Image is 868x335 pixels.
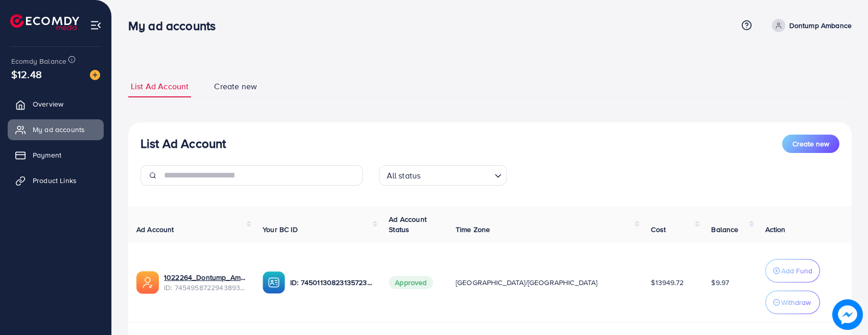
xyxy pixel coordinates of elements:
img: ic-ads-acc.e4c84228.svg [136,271,159,294]
span: [GEOGRAPHIC_DATA]/[GEOGRAPHIC_DATA] [456,277,598,288]
img: image [832,299,863,330]
img: menu [90,19,102,31]
span: $9.97 [711,277,729,288]
button: Withdraw [765,291,820,314]
p: Withdraw [781,296,811,308]
a: 1022264_Dontump_Ambance_1735742847027 [164,272,246,282]
p: Dontump Ambance [789,19,852,32]
span: $13949.72 [651,277,683,288]
span: Product Links [33,175,77,186]
a: My ad accounts [8,119,104,140]
span: My ad accounts [33,124,85,135]
span: Create new [792,139,829,149]
span: Payment [33,150,61,160]
button: Create new [782,135,839,153]
span: Balance [711,224,738,235]
span: Ad Account Status [389,214,427,235]
img: ic-ba-acc.ded83a64.svg [263,271,285,294]
a: Dontump Ambance [768,19,852,32]
span: List Ad Account [131,81,189,92]
span: All status [385,168,423,183]
a: Payment [8,145,104,165]
h3: My ad accounts [128,18,224,33]
span: Action [765,224,786,235]
a: Product Links [8,170,104,191]
span: Create new [214,81,257,92]
input: Search for option [424,166,490,183]
a: Overview [8,94,104,114]
span: Your BC ID [263,224,298,235]
span: Ecomdy Balance [11,56,66,66]
span: Overview [33,99,63,109]
span: Approved [389,276,433,289]
img: image [90,70,100,80]
span: $12.48 [11,67,42,82]
p: ID: 7450113082313572369 [290,276,372,289]
div: Search for option [379,165,507,186]
p: Add Fund [781,265,812,277]
span: Ad Account [136,224,174,235]
img: logo [10,14,79,30]
span: Time Zone [456,224,490,235]
button: Add Fund [765,259,820,282]
div: <span class='underline'>1022264_Dontump_Ambance_1735742847027</span></br>7454958722943893505 [164,272,246,293]
span: ID: 7454958722943893505 [164,282,246,293]
span: Cost [651,224,666,235]
h3: List Ad Account [140,136,226,151]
